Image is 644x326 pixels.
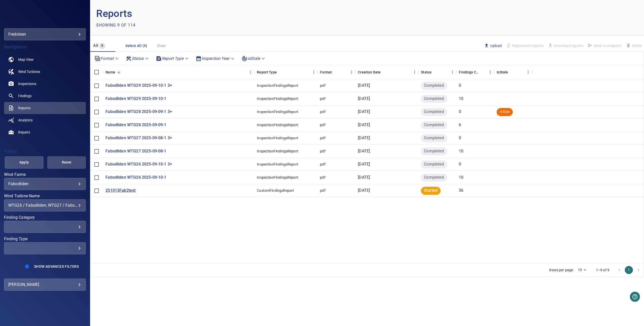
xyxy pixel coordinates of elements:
p: 0 [459,109,461,115]
div: InspectionFindingsReport [257,162,298,167]
a: Fabodliden WTG27 2025-09-08-1 [105,148,166,154]
div: Format [317,65,355,79]
div: Findings in the reports are outdated due to being updated or removed. IsStale reports do not repr... [497,65,508,79]
button: Reset [47,156,86,169]
button: Menu [411,68,418,76]
button: page 1 [625,266,633,274]
img: fredolsen-logo [32,13,58,18]
p: 36 [459,188,463,194]
em: Inspection Year [202,56,229,61]
em: isStale [248,56,260,61]
div: Findings Count [459,65,479,79]
div: Inspection Year [194,54,237,63]
div: Report Type [254,65,317,79]
a: Fabodliden WTG28 2025-09-09-1 [105,122,166,128]
div: Finding Type [4,242,86,254]
div: Finding Category [4,221,86,233]
button: Upload [482,41,504,50]
div: pdf [320,96,325,101]
div: InspectionFindingsReport [257,83,298,88]
a: Fabodliden WTG27 2025-09-08-1 3+ [105,135,172,141]
span: Completed [421,161,447,167]
button: Sort [432,69,439,76]
a: analytics noActive [4,114,86,126]
p: [DATE] [358,96,370,102]
span: Inspections [18,81,36,86]
div: Creation Date [358,65,381,79]
button: Sort [277,69,284,76]
p: 10 [459,175,463,180]
span: Findings [18,93,32,98]
div: Findings Count [456,65,494,79]
button: Menu [449,68,456,76]
p: 0 [459,161,461,167]
div: Format [92,54,122,63]
p: [DATE] [358,122,370,128]
span: Completed [421,96,447,102]
div: Wind Farms [4,178,86,190]
div: InspectionFindingsReport [257,135,298,141]
a: Fabodliden WTG26 2025-09-10-1 3+ [105,161,172,167]
a: Fabodliden WTG28 2025-09-09-1 3+ [105,109,172,115]
span: Map View [18,57,34,62]
div: Status [124,54,152,63]
div: Creation Date [355,65,418,79]
a: reports active [4,102,86,114]
p: 0 [459,135,461,141]
span: Completed [421,122,447,128]
p: 10 [459,96,463,102]
p: [DATE] [358,148,370,154]
em: Report Type [162,56,183,61]
div: Name [103,65,254,79]
div: Report Type [257,65,277,79]
span: Apply [11,159,37,166]
button: Show Advanced Filters [31,262,82,270]
nav: pagination navigation [614,266,643,274]
button: Menu [310,68,317,76]
button: Sort [332,69,339,76]
p: 0 [459,83,461,89]
div: Name [105,65,115,79]
p: [DATE] [358,161,370,167]
button: Menu [487,68,494,76]
div: pdf [320,162,325,167]
label: Finding Type [4,237,86,241]
a: inspections noActive [4,78,86,90]
a: windturbines noActive [4,66,86,78]
button: Menu [348,68,355,76]
span: Repairs [18,130,30,135]
h4: Filters [4,149,86,154]
span: All [93,43,98,48]
div: Report Type [154,54,192,63]
a: Fabodliden WTG29 2025-09-10-1 [105,96,166,102]
button: Menu [524,68,532,76]
label: Wind Farms [4,173,86,177]
button: Sort [381,69,388,76]
p: Rows per page: [549,267,574,273]
div: WTG26 / Fabodliden, WTG27 / Fabodliden, WTG28 / Fabodliden, WTG29 / Fabodliden [8,203,82,208]
div: InspectionFindingsReport [257,149,298,154]
span: Analytics [18,118,33,123]
span: isStale [497,110,513,114]
div: InspectionFindingsReport [257,96,298,101]
div: InspectionFindingsReport [257,122,298,127]
button: Sort [508,69,515,76]
p: [DATE] [358,83,370,89]
em: Status [132,56,144,61]
p: Fabodliden WTG29 2025-09-10-1 3+ [105,83,172,89]
button: Sort [479,69,487,76]
a: 251013Fab2test [105,188,136,194]
a: Fabodliden WTG26 2025-09-10-1 [105,175,166,180]
div: Wind Turbine Name [4,199,86,211]
span: 9 [99,43,105,49]
p: Showing 9 of 114 [96,22,136,28]
span: Reports [18,105,31,111]
span: Completed [421,175,447,180]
